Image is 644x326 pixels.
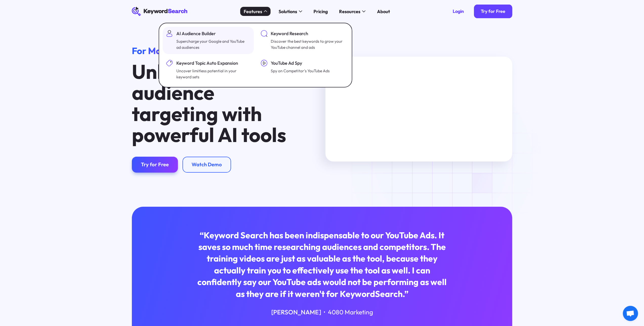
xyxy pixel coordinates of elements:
[257,56,348,84] a: YouTube Ad SpySpy on Competitor's YouTube Ads
[163,56,254,84] a: Keyword Topic Auto ExpansionUncover limitless potential in your keyword sets
[132,61,296,145] h1: Unlock superior audience targeting with powerful AI tools
[481,9,505,14] div: Try for Free
[271,38,344,51] div: Discover the best keywords to grow your YouTube channel and ads
[271,30,344,37] div: Keyword Research
[271,308,321,316] div: [PERSON_NAME]
[325,57,512,161] iframe: KeywordSearch Homepage Welcome
[377,8,390,15] div: About
[159,23,352,87] nav: Features
[176,30,249,37] div: AI Audience Builder
[192,161,222,168] div: Watch Demo
[279,8,297,15] div: Solutions
[132,157,178,173] a: Try for Free
[163,27,254,54] a: AI Audience BuilderSupercharge your Google and YouTube ad audiences
[132,45,191,56] span: For Marketers
[141,161,169,168] div: Try for Free
[244,8,262,15] div: Features
[176,38,249,51] div: Supercharge your Google and YouTube ad audiences
[339,8,360,15] div: Resources
[176,68,249,80] div: Uncover limitless potential in your keyword sets
[623,306,638,321] div: Open chat
[271,60,330,66] div: YouTube Ad Spy
[446,5,471,18] a: Login
[373,7,393,16] a: About
[271,68,330,74] div: Spy on Competitor's YouTube Ads
[176,60,249,66] div: Keyword Topic Auto Expansion
[257,27,348,54] a: Keyword ResearchDiscover the best keywords to grow your YouTube channel and ads
[310,7,331,16] a: Pricing
[474,5,512,18] a: Try for Free
[453,9,464,14] div: Login
[195,229,450,300] div: “Keyword Search has been indispensable to our YouTube Ads. It saves so much time researching audi...
[314,8,328,15] div: Pricing
[328,308,373,316] div: 4080 Marketing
